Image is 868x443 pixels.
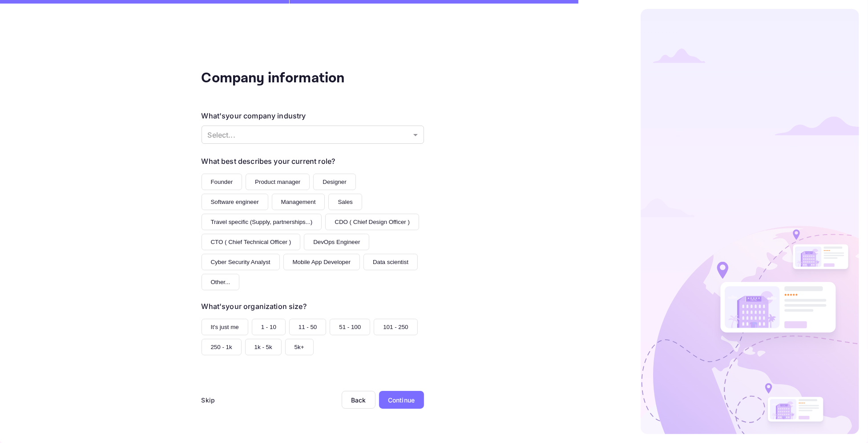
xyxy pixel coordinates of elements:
[272,194,325,210] button: Management
[202,301,307,312] div: What's your organization size?
[246,174,310,190] button: Product manager
[245,339,282,355] button: 1k - 5k
[283,254,360,270] button: Mobile App Developer
[388,395,415,405] div: Continue
[202,395,215,405] div: Skip
[202,319,248,335] button: It's just me
[202,339,242,355] button: 250 - 1k
[313,174,355,190] button: Designer
[202,234,301,250] button: CTO ( Chief Technical Officer )
[202,126,424,144] div: Without label
[202,174,242,190] button: Founder
[304,234,369,250] button: DevOps Engineer
[208,130,410,140] p: Select...
[330,319,370,335] button: 51 - 100
[374,319,417,335] button: 101 - 250
[351,396,366,404] div: Back
[325,214,419,230] button: CDO ( Chief Design Officer )
[202,214,322,230] button: Travel specific (Supply, partnerships...)
[252,319,286,335] button: 1 - 10
[202,156,335,167] div: What best describes your current role?
[641,9,859,434] img: logo
[289,319,327,335] button: 11 - 50
[202,68,379,89] div: Company information
[202,110,306,121] div: What's your company industry
[328,194,362,210] button: Sales
[363,254,418,270] button: Data scientist
[202,194,268,210] button: Software engineer
[202,254,280,270] button: Cyber Security Analyst
[202,274,240,290] button: Other...
[285,339,314,355] button: 5k+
